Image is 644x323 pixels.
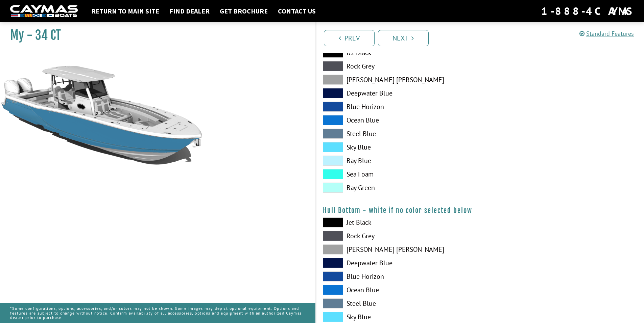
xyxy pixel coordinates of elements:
a: Find Dealer [166,7,213,16]
label: Ocean Blue [323,285,473,295]
div: 1-888-4CAYMAS [541,4,634,19]
label: Steel Blue [323,129,473,139]
h4: Hull Bottom - white if no color selected below [323,206,638,215]
label: [PERSON_NAME] [PERSON_NAME] [323,75,473,85]
h1: My - 34 CT [10,28,299,43]
label: Sky Blue [323,312,473,322]
label: Jet Black [323,217,473,227]
label: Blue Horizon [323,102,473,112]
a: Next [378,30,429,46]
p: *Some configurations, options, accessories, and/or colors may not be shown. Some images may depic... [10,303,305,323]
label: Rock Grey [323,231,473,241]
label: Steel Blue [323,298,473,308]
label: Rock Grey [323,61,473,71]
img: white-logo-c9c8dbefe5ff5ceceb0f0178aa75bf4bb51f6bca0971e226c86eb53dfe498488.png [10,5,78,18]
a: Return to main site [88,7,163,16]
label: Blue Horizon [323,271,473,281]
label: Bay Blue [323,156,473,166]
a: Standard Features [579,30,634,37]
a: Get Brochure [216,7,271,16]
label: [PERSON_NAME] [PERSON_NAME] [323,244,473,254]
label: Sky Blue [323,142,473,152]
label: Bay Green [323,183,473,193]
a: Prev [324,30,375,46]
label: Ocean Blue [323,115,473,125]
label: Sea Foam [323,169,473,179]
a: Contact Us [275,7,319,16]
label: Deepwater Blue [323,88,473,98]
label: Deepwater Blue [323,258,473,268]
